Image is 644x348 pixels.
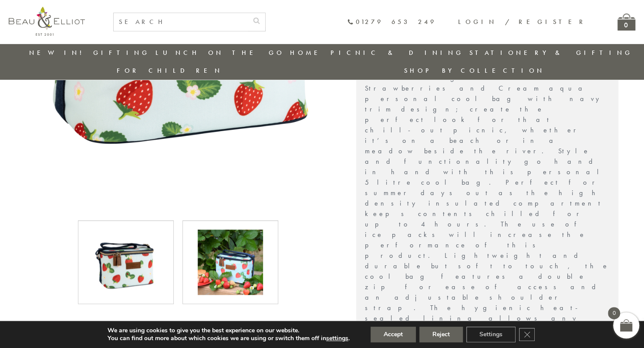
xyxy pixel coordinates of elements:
[458,17,587,26] a: Login / Register
[617,14,635,30] a: 0
[108,327,350,334] p: We are using cookies to give you the best experience on our website.
[469,48,633,57] a: Stationery & Gifting
[330,48,464,57] a: Picnic & Dining
[419,327,463,342] button: Reject
[608,307,620,319] span: 0
[466,327,516,342] button: Settings
[9,7,85,36] img: logo
[108,334,350,342] p: You can find out more about which cookies we are using or switch them off in .
[93,48,150,57] a: Gifting
[93,230,158,295] img: Strawberries & Cream Aqua Insulated Personal Cool Bag 4L
[29,48,88,57] a: New in!
[155,48,284,57] a: Lunch On The Go
[404,66,545,75] a: Shop by collection
[365,73,610,345] p: Introducing our new Strawberries and Cream aqua personal cool bag with navy trim design; create t...
[519,328,535,341] button: Close GDPR Cookie Banner
[290,48,325,57] a: Home
[114,13,248,31] input: SEARCH
[347,18,436,26] a: 01279 653 249
[198,230,263,295] img: Strawberries & Cream Aqua Insulated Personal Cool Bag 4L
[371,327,416,342] button: Accept
[117,66,223,75] a: For Children
[326,334,348,342] button: settings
